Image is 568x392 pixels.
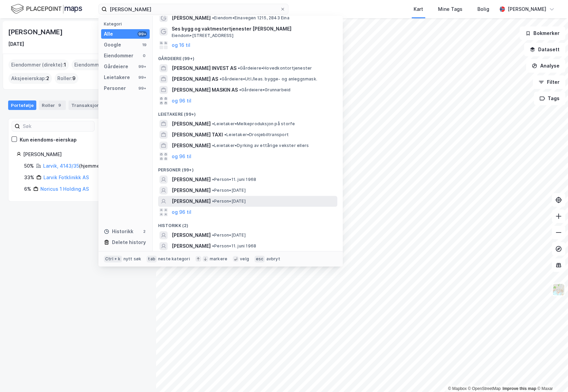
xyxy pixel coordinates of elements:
div: Mine Tags [438,5,462,13]
span: Eiendom • Einavegen 1215, 2843 Eina [212,15,289,21]
div: tab [147,256,157,262]
button: og 96 til [172,152,191,161]
a: Larvik Fotklinikk AS [43,174,89,180]
span: [PERSON_NAME] [172,242,211,250]
div: Leietakere (99+) [153,106,343,118]
span: • [220,76,222,81]
button: Bokmerker [519,26,565,40]
span: [PERSON_NAME] [172,175,211,184]
div: Bolig [477,5,489,13]
span: • [212,232,214,238]
div: esc [254,256,265,262]
div: Roller [39,100,66,110]
button: Analyse [526,59,565,73]
div: Leietakere [104,73,130,81]
div: [DATE] [8,40,24,48]
div: Eiendommer (direkte) : [8,59,69,70]
a: Noricus 1 Holding AS [40,186,89,192]
div: Alle [104,30,113,38]
button: og 96 til [172,208,191,216]
div: Portefølje [8,100,36,110]
span: [PERSON_NAME] INVEST AS [172,64,236,72]
span: Person • 11. juni 1968 [212,243,256,249]
span: Gårdeiere • Hovedkontortjenester [238,66,312,71]
a: Mapbox [448,386,467,391]
span: 2 [46,74,49,82]
img: logo.f888ab2527a4732fd821a326f86c7f29.svg [11,3,82,15]
span: • [212,121,214,126]
span: [PERSON_NAME] [172,14,211,22]
span: Person • 11. juni 1968 [212,177,256,182]
button: og 16 til [172,41,190,49]
span: [PERSON_NAME] [172,142,211,150]
div: ( hjemmelshaver ) [43,162,118,170]
div: 99+ [137,75,147,80]
span: [PERSON_NAME] MASKIN AS [172,86,238,94]
div: nytt søk [124,256,141,262]
div: Eiendommer [104,52,133,60]
div: 99+ [137,86,147,91]
div: 2 [141,229,147,234]
div: neste kategori [158,256,190,262]
div: Gårdeiere (99+) [153,51,343,63]
div: [PERSON_NAME] [508,5,546,13]
span: Ses bygg og vaktmestertjenester [PERSON_NAME] [172,25,335,33]
span: [PERSON_NAME] TAXI [172,131,223,139]
div: velg [240,256,249,262]
div: markere [210,256,227,262]
div: [PERSON_NAME] [23,150,139,158]
span: [PERSON_NAME] [172,120,211,128]
div: 99+ [137,31,147,37]
input: Søk på adresse, matrikkel, gårdeiere, leietakere eller personer [107,4,280,14]
span: Leietaker • Drosjebiltransport [224,132,289,137]
iframe: Chat Widget [534,359,568,392]
span: 9 [72,74,76,82]
div: Historikk [104,227,133,236]
span: • [238,66,240,71]
div: Gårdeiere [104,62,128,71]
div: Delete history [112,238,146,246]
div: Roller : [55,73,78,84]
div: 9 [56,102,63,109]
span: [PERSON_NAME] [172,186,211,194]
img: Z [552,283,565,296]
span: 1 [64,61,66,69]
button: og 96 til [172,97,191,105]
span: • [212,188,214,193]
button: Filter [533,75,565,89]
div: Google [104,41,121,49]
span: • [212,15,214,20]
div: 50% [24,162,34,170]
span: Eiendom • [STREET_ADDRESS] [172,33,233,38]
div: 33% [24,173,34,182]
div: Kart [414,5,423,13]
div: Kun eiendoms-eierskap [20,136,77,144]
a: Improve this map [503,386,536,391]
div: Historikk (2) [153,218,343,230]
span: Leietaker • Dyrking av ettårige vekster ellers [212,143,309,148]
div: 19 [141,42,147,48]
button: Datasett [524,43,565,56]
span: • [212,143,214,148]
span: Gårdeiere • Utl./leas. bygge- og anleggsmask. [220,76,317,82]
div: 6% [24,185,31,193]
div: [PERSON_NAME] [8,26,64,37]
div: 99+ [137,64,147,69]
span: • [224,132,226,137]
div: Personer (99+) [153,162,343,174]
span: • [212,199,214,204]
span: Gårdeiere • Grunnarbeid [239,87,290,93]
span: Leietaker • Melkeproduksjon på storfe [212,121,295,127]
div: 0 [141,53,147,58]
span: [PERSON_NAME] [172,231,211,239]
span: • [212,177,214,182]
div: Aksjeeierskap : [8,73,52,84]
input: Søk [20,121,94,131]
span: • [239,87,241,92]
span: [PERSON_NAME] AS [172,75,218,83]
span: • [212,243,214,248]
span: Person • [DATE] [212,232,246,238]
div: Eiendommer (Indirekte) : [72,59,137,70]
span: [PERSON_NAME] [172,197,211,205]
